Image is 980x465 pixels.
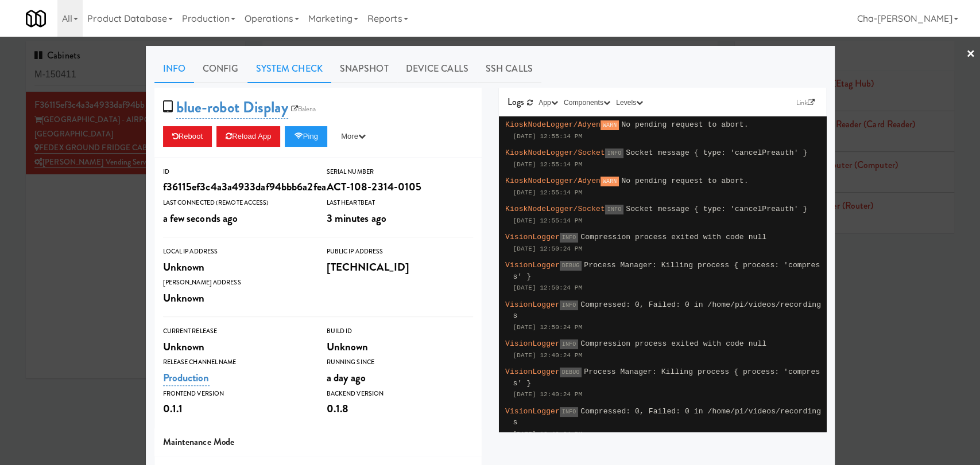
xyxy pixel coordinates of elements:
[513,161,583,168] span: [DATE] 12:55:14 PM
[536,97,561,108] button: App
[26,9,46,29] img: Micromart
[327,337,473,357] div: Unknown
[793,97,818,108] a: Link
[154,54,194,83] a: Info
[163,210,238,226] span: a few seconds ago
[560,300,578,310] span: INFO
[194,54,247,83] a: Config
[163,246,309,257] div: Local IP Address
[327,399,473,419] div: 0.1.8
[560,339,578,349] span: INFO
[288,103,319,115] a: Balena
[513,300,822,321] span: Compressed: 0, Failed: 0 in /home/pi/videos/recordings
[505,368,560,376] span: VisionLogger
[505,233,560,241] span: VisionLogger
[163,399,309,419] div: 0.1.1
[163,435,235,448] span: Maintenance Mode
[505,149,605,157] span: KioskNodeLogger/Socket
[508,95,524,108] span: Logs
[176,96,288,119] a: blue-robot Display
[327,246,473,257] div: Public IP Address
[505,120,601,129] span: KioskNodeLogger/Adyen
[560,368,582,377] span: DEBUG
[561,97,613,108] button: Components
[513,368,820,388] span: Process Manager: Killing process { process: 'compress' }
[513,217,583,224] span: [DATE] 12:55:14 PM
[505,205,605,213] span: KioskNodeLogger/Socket
[163,337,309,357] div: Unknown
[626,149,807,157] span: Socket message { type: 'cancelPreauth' }
[327,370,366,385] span: a day ago
[327,177,473,197] div: ACT-108-2314-0105
[613,97,646,108] button: Levels
[505,177,601,185] span: KioskNodeLogger/Adyen
[601,120,619,130] span: WARN
[513,407,822,427] span: Compressed: 0, Failed: 0 in /home/pi/videos/recordings
[605,205,623,214] span: INFO
[163,166,309,178] div: ID
[621,120,748,129] span: No pending request to abort.
[327,388,473,400] div: Backend Version
[621,177,748,185] span: No pending request to abort.
[397,54,477,83] a: Device Calls
[216,126,280,147] button: Reload App
[477,54,541,83] a: SSH Calls
[513,324,583,331] span: [DATE] 12:50:24 PM
[513,133,583,140] span: [DATE] 12:55:14 PM
[580,339,766,348] span: Compression process exited with code null
[163,277,309,288] div: [PERSON_NAME] Address
[163,370,210,386] a: Production
[505,407,560,416] span: VisionLogger
[332,126,375,147] button: More
[163,288,309,308] div: Unknown
[331,54,397,83] a: Snapshot
[505,261,560,269] span: VisionLogger
[163,177,309,197] div: f36115ef3c4a3a4933daf94bbb6a2fea
[513,284,583,291] span: [DATE] 12:50:24 PM
[513,189,583,196] span: [DATE] 12:55:14 PM
[966,37,975,72] a: ×
[580,233,766,241] span: Compression process exited with code null
[605,149,623,158] span: INFO
[505,300,560,309] span: VisionLogger
[163,126,212,147] button: Reboot
[513,431,583,437] span: [DATE] 12:40:24 PM
[247,54,331,83] a: System Check
[327,257,473,277] div: [TECHNICAL_ID]
[327,326,473,337] div: Build Id
[505,339,560,348] span: VisionLogger
[513,391,583,398] span: [DATE] 12:40:24 PM
[163,197,309,209] div: Last Connected (Remote Access)
[560,233,578,243] span: INFO
[163,388,309,400] div: Frontend Version
[513,261,820,281] span: Process Manager: Killing process { process: 'compress' }
[327,197,473,209] div: Last Heartbeat
[626,205,807,213] span: Socket message { type: 'cancelPreauth' }
[513,245,583,252] span: [DATE] 12:50:24 PM
[560,407,578,417] span: INFO
[285,126,327,147] button: Ping
[327,166,473,178] div: Serial Number
[163,357,309,368] div: Release Channel Name
[163,257,309,277] div: Unknown
[327,357,473,368] div: Running Since
[163,326,309,337] div: Current Release
[560,261,582,271] span: DEBUG
[327,210,386,226] span: 3 minutes ago
[513,352,583,359] span: [DATE] 12:40:24 PM
[601,177,619,186] span: WARN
